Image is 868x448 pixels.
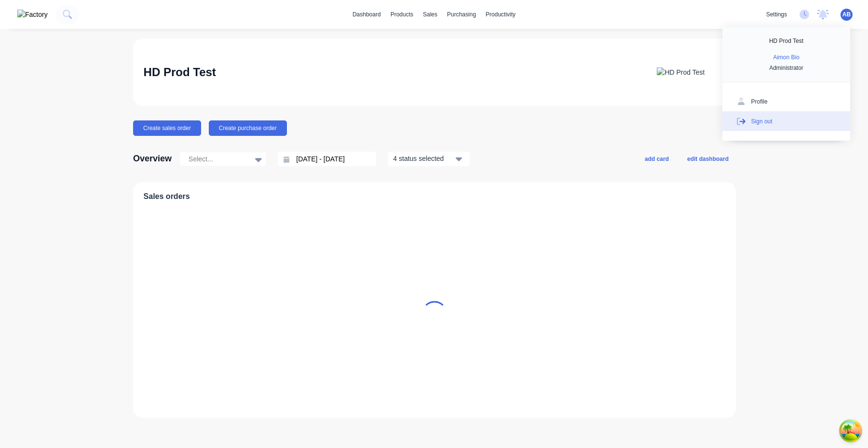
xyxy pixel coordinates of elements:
div: Sign out [751,117,773,125]
button: 4 status selected [388,152,470,166]
div: productivity [481,7,520,22]
button: Create sales order [133,120,201,136]
button: Create purchase order [209,120,287,136]
div: purchasing [442,7,481,22]
div: settings [761,7,792,22]
div: Aimon Bio [773,53,800,62]
a: dashboard [348,7,386,22]
div: Overview [133,149,172,169]
div: HD Prod Test [769,37,803,45]
span: Sales orders [144,191,190,202]
button: Open Tanstack query devtools [841,421,860,440]
div: HD Prod Test [144,63,216,82]
div: products [386,7,418,22]
button: Sign out [722,111,850,131]
img: Factory [17,10,48,20]
div: sales [418,7,442,22]
button: Profile [722,92,850,111]
img: HD Prod Test [657,67,705,78]
div: Profile [751,97,768,106]
div: 4 status selected [393,154,454,164]
div: Administrator [769,64,803,72]
span: AB [842,10,851,19]
button: add card [638,152,675,165]
button: edit dashboard [681,152,735,165]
